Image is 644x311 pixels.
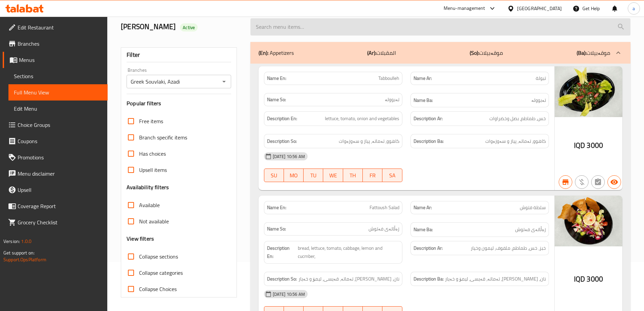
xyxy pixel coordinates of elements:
[326,171,340,180] span: WE
[370,204,399,211] span: Fattoush Salad
[470,48,479,58] b: (So):
[14,105,102,113] span: Edit Menu
[3,248,35,257] span: Get support on:
[18,40,102,48] span: Branches
[267,96,286,103] strong: Name So:
[180,24,198,31] span: Active
[485,137,546,146] span: کاهوو، تەماتە، پیاز و سەوزەوات
[127,183,169,191] h3: Availability filters
[121,22,242,32] h2: [PERSON_NAME]
[575,175,589,189] button: Purchased item
[470,49,503,57] p: موقەبیلات
[555,66,622,117] img: Greek_Souvlaki_Tabboulleh638632909267209580.jpg
[378,75,399,82] span: Tabboulleh
[3,214,108,230] a: Grocery Checklist
[21,237,31,246] span: 1.0.0
[369,225,399,232] span: زەڵاتەی فەتوش
[139,269,183,277] span: Collapse categories
[139,166,167,174] span: Upsell items
[414,204,432,211] strong: Name Ar:
[139,285,177,293] span: Collapse Choices
[471,244,546,252] span: خبز، خس، طماطم، ملفوف، ليمون وخيار
[574,139,585,152] span: IQD
[287,171,301,180] span: MO
[219,77,229,86] button: Open
[8,84,108,101] a: Full Menu View
[3,36,108,52] a: Branches
[577,48,586,58] b: (Ba):
[414,244,443,252] strong: Description Ar:
[343,169,363,182] button: TH
[19,56,102,64] span: Menus
[127,99,231,107] h3: Popular filters
[385,171,399,180] span: SA
[267,75,286,82] strong: Name En:
[586,139,603,152] span: 3000
[267,244,296,261] strong: Description En:
[139,217,169,225] span: Not available
[139,117,163,125] span: Free items
[139,201,160,209] span: Available
[325,114,399,123] span: lettuce, tomato, onion and vegetables
[267,114,297,123] strong: Description En:
[18,218,102,226] span: Grocery Checklist
[365,171,380,180] span: FR
[267,171,281,180] span: SU
[323,169,343,182] button: WE
[267,275,297,283] strong: Description So:
[18,170,102,178] span: Menu disclaimer
[574,272,585,286] span: IQD
[304,169,323,182] button: TU
[414,75,432,82] strong: Name Ar:
[414,96,433,105] strong: Name Ba:
[18,153,102,161] span: Promotions
[259,49,294,57] p: Appetizers
[414,225,433,234] strong: Name Ba:
[18,121,102,129] span: Choice Groups
[577,49,610,57] p: موقەبیلات
[270,291,308,297] span: [DATE] 10:56 AM
[18,186,102,194] span: Upsell
[18,23,102,31] span: Edit Restaurant
[139,252,178,261] span: Collapse sections
[367,48,376,58] b: (Ar):
[127,235,154,243] h3: View filters
[180,23,198,31] div: Active
[3,165,108,182] a: Menu disclaimer
[3,237,20,246] span: Version:
[8,101,108,117] a: Edit Menu
[414,114,443,123] strong: Description Ar:
[367,49,396,57] p: المقبلات
[18,202,102,210] span: Coverage Report
[18,137,102,145] span: Coupons
[250,42,630,64] div: (En): Appetizers(Ar):المقبلات(So):موقەبیلات(Ba):موقەبیلات
[559,175,572,189] button: Branch specific item
[444,4,485,13] div: Menu-management
[3,133,108,149] a: Coupons
[363,169,382,182] button: FR
[306,171,320,180] span: TU
[445,275,546,283] span: نان، کاهوو، تەماتە، قەیسی، لیمۆ و خەیار
[607,175,621,189] button: Available
[298,244,399,261] span: bread, lettuce, tomato, cabbage, lemon and cucmber,
[284,169,304,182] button: MO
[339,137,399,146] span: کاهوو، تەماتە، پیاز و سەوزەوات
[555,196,622,246] img: Greek_Souvlaki_Fattoush_S638632909399592784.jpg
[267,204,286,211] strong: Name En:
[14,88,102,96] span: Full Menu View
[139,133,187,141] span: Branch specific items
[298,275,399,283] span: نان، کاهوو، تەماتە، قەیسی، لیمۆ و خەیار
[385,96,399,103] span: تەبوولە
[520,204,546,211] span: سلطة فتوش
[264,169,284,182] button: SU
[517,5,562,12] div: [GEOGRAPHIC_DATA]
[3,52,108,68] a: Menus
[3,149,108,165] a: Promotions
[414,137,444,146] strong: Description Ba:
[250,18,630,36] input: search
[270,153,308,160] span: [DATE] 10:56 AM
[346,171,360,180] span: TH
[139,150,166,158] span: Has choices
[267,137,297,146] strong: Description So:
[536,75,546,82] span: تبولة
